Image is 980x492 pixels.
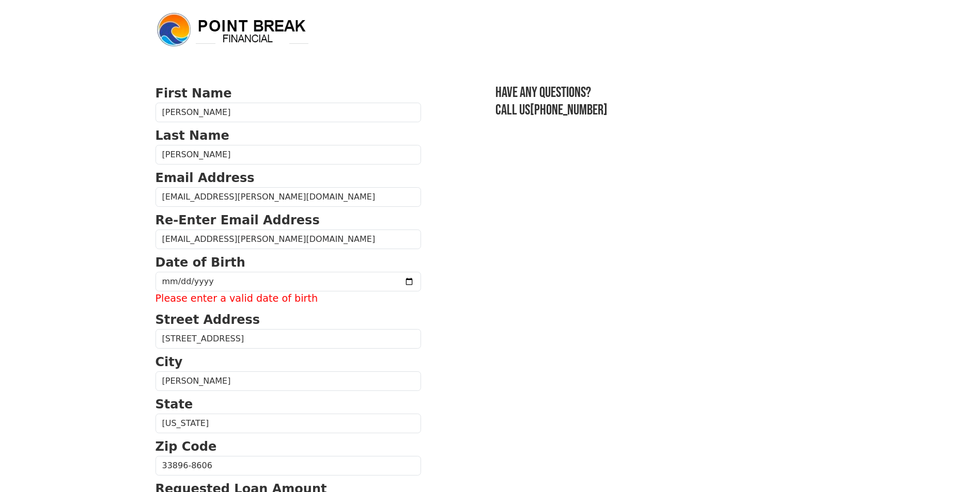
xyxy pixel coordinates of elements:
strong: Zip Code [155,439,217,454]
input: First Name [155,103,421,122]
strong: State [155,397,193,412]
strong: Re-Enter Email Address [155,213,320,227]
strong: Street Address [155,313,260,327]
input: Last Name [155,145,421,165]
a: [PHONE_NUMBER] [530,102,608,119]
input: Re-Enter Email Address [155,229,421,249]
input: City [155,371,421,391]
h3: Have any questions? [495,84,825,102]
strong: Date of Birth [155,255,245,270]
input: Zip Code [155,456,421,475]
h3: Call us [495,102,825,119]
strong: Email Address [155,171,255,185]
strong: First Name [155,86,232,101]
strong: City [155,355,183,369]
strong: Last Name [155,128,229,143]
input: Email Address [155,187,421,207]
label: Please enter a valid date of birth [155,291,421,306]
img: logo.png [155,11,310,48]
input: Street Address [155,329,421,349]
